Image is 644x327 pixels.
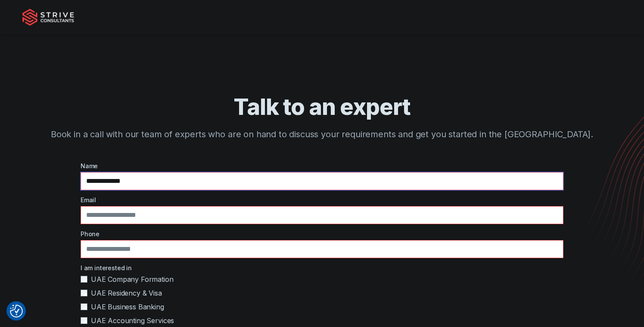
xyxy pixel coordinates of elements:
label: Email [81,195,563,204]
p: Book in a call with our team of experts who are on hand to discuss your requirements and get you ... [47,128,598,141]
input: UAE Company Formation [81,276,87,283]
span: UAE Accounting Services [91,315,174,326]
img: Revisit consent button [10,305,23,318]
input: UAE Accounting Services [81,317,87,324]
span: UAE Residency & Visa [91,288,162,298]
span: UAE Business Banking [91,302,164,312]
label: I am interested in [81,263,563,272]
label: Name [81,161,563,170]
h1: Talk to an expert [47,93,598,121]
img: Strive Consultants [22,9,74,26]
input: UAE Residency & Visa [81,290,87,296]
input: UAE Business Banking [81,303,87,310]
label: Phone [81,229,563,238]
span: UAE Company Formation [91,274,174,284]
button: Consent Preferences [10,305,23,318]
